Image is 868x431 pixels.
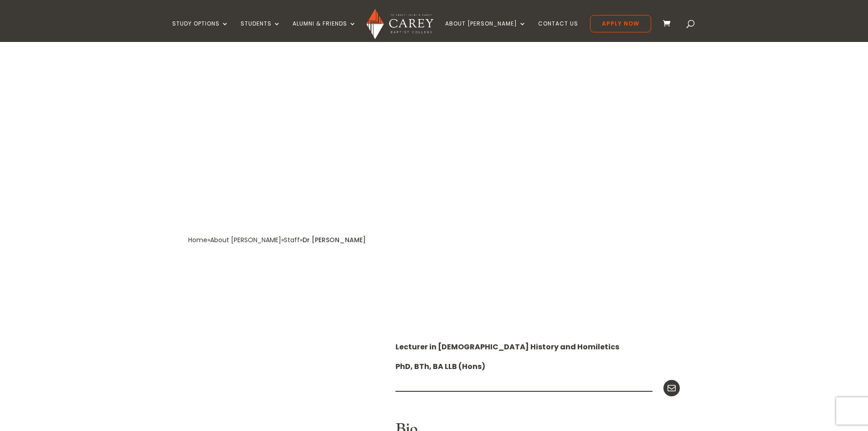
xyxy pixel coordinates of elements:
[590,15,651,32] a: Apply Now
[284,235,300,244] a: Staff
[303,234,366,246] div: Dr [PERSON_NAME]
[366,9,433,39] img: Carey Baptist College
[188,234,303,246] div: » » »
[188,235,207,244] a: Home
[445,21,526,42] a: About [PERSON_NAME]
[172,21,229,42] a: Study Options
[395,361,485,372] strong: PhD, BTh, BA LLB (Hons)
[538,21,578,42] a: Contact Us
[395,342,619,352] strong: Lecturer in [DEMOGRAPHIC_DATA] History and Homiletics
[241,21,281,42] a: Students
[210,235,281,244] a: About [PERSON_NAME]
[293,21,356,42] a: Alumni & Friends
